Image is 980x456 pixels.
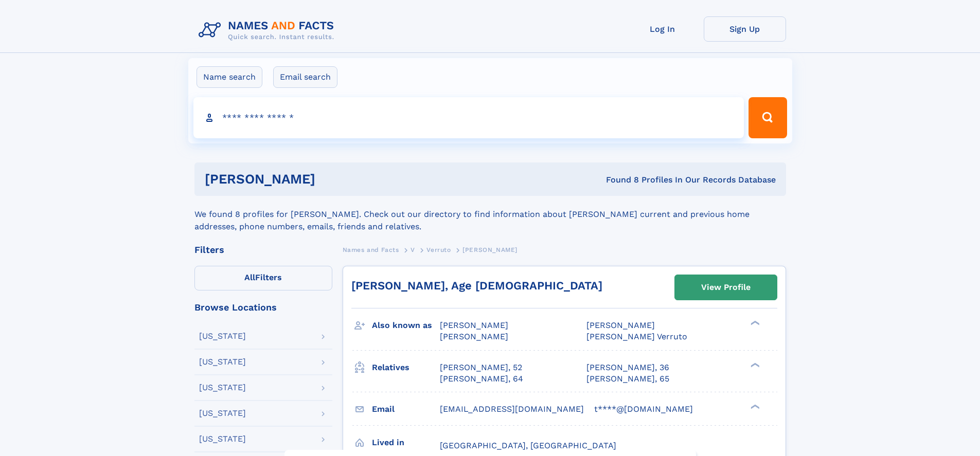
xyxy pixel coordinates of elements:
[205,173,461,186] h1: [PERSON_NAME]
[199,332,246,340] div: [US_STATE]
[244,272,255,282] span: All
[197,66,262,88] label: Name search
[372,317,440,334] h3: Also known as
[748,320,760,326] div: ❯
[351,279,602,292] a: [PERSON_NAME], Age [DEMOGRAPHIC_DATA]
[372,400,440,418] h3: Email
[586,332,687,341] span: [PERSON_NAME] Verruto
[372,434,440,451] h3: Lived in
[426,246,451,253] span: Verruto
[194,266,332,290] label: Filters
[675,275,777,300] a: View Profile
[748,403,760,410] div: ❯
[440,320,508,330] span: [PERSON_NAME]
[701,276,751,299] div: View Profile
[199,435,246,443] div: [US_STATE]
[586,362,669,373] a: [PERSON_NAME], 36
[440,373,523,385] a: [PERSON_NAME], 64
[194,16,343,44] img: Logo Names and Facts
[586,320,655,330] span: [PERSON_NAME]
[462,246,518,253] span: [PERSON_NAME]
[621,16,704,42] a: Log In
[411,246,415,253] span: V
[440,362,522,373] a: [PERSON_NAME], 52
[194,196,786,233] div: We found 8 profiles for [PERSON_NAME]. Check out our directory to find information about [PERSON_...
[343,243,399,256] a: Names and Facts
[748,361,760,368] div: ❯
[194,303,332,312] div: Browse Locations
[199,409,246,417] div: [US_STATE]
[586,373,669,385] a: [PERSON_NAME], 65
[440,404,584,414] span: [EMAIL_ADDRESS][DOMAIN_NAME]
[372,359,440,376] h3: Relatives
[440,441,616,450] span: [GEOGRAPHIC_DATA], [GEOGRAPHIC_DATA]
[411,243,415,256] a: V
[194,245,332,254] div: Filters
[199,358,246,366] div: [US_STATE]
[193,97,744,138] input: search input
[273,66,337,88] label: Email search
[749,97,787,138] button: Search Button
[440,332,508,341] span: [PERSON_NAME]
[704,16,786,42] a: Sign Up
[426,243,451,256] a: Verruto
[460,174,776,186] div: Found 8 Profiles In Our Records Database
[199,384,246,392] div: [US_STATE]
